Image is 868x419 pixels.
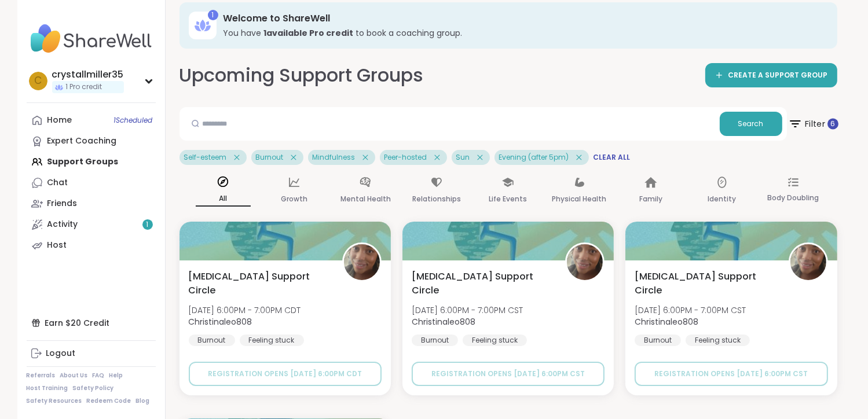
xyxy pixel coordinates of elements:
a: Logout [27,343,156,364]
img: Christinaleo808 [567,244,603,280]
a: FAQ [93,372,105,380]
p: Mental Health [340,192,391,206]
div: Friends [47,198,78,209]
a: Help [109,372,123,380]
p: Family [639,192,662,206]
b: 1 available Pro credit [264,27,354,39]
button: Filter 6 [789,107,837,141]
span: Filter [788,109,838,138]
h3: You have to book a coaching group. [224,27,821,39]
a: Safety Policy [73,384,114,392]
div: Burnout [412,335,458,346]
a: Activity1 [27,214,156,235]
b: Christinaleo808 [412,316,475,328]
div: Burnout [635,335,681,346]
span: [DATE] 6:00PM - 7:00PM CST [635,304,746,316]
img: Christinaleo808 [790,244,826,280]
div: Host [47,240,67,251]
p: Growth [281,192,307,206]
span: 1 [147,220,149,230]
div: Feeling stuck [240,335,304,346]
div: 1 [208,10,218,20]
div: crystallmiller35 [52,68,124,81]
div: Home [47,115,72,126]
p: Life Events [489,192,527,206]
button: Registration opens [DATE] 6:00PM CST [635,362,827,386]
span: 1 Pro credit [66,82,102,92]
span: Sun [456,153,470,162]
span: Burnout [256,153,284,162]
div: Logout [46,348,76,359]
span: Registration opens [DATE] 6:00PM CDT [208,369,362,378]
b: Christinaleo808 [189,316,252,328]
a: Redeem Code [87,397,131,405]
h2: Upcoming Support Groups [180,63,424,89]
span: Evening (after 5pm) [499,153,569,162]
span: Search [738,119,764,129]
b: Christinaleo808 [635,316,698,328]
p: Relationships [412,192,461,206]
div: Expert Coaching [47,135,117,147]
span: Self-esteem [184,153,227,162]
a: Friends [27,193,156,214]
div: Feeling stuck [686,335,750,346]
a: Referrals [27,372,56,380]
span: Peer-hosted [384,153,427,162]
span: Clear All [594,153,631,162]
p: Identity [708,192,736,206]
a: Safety Resources [27,397,82,405]
a: CREATE A SUPPORT GROUP [705,63,837,87]
a: Home1Scheduled [27,110,156,131]
span: c [34,73,42,89]
img: Christinaleo808 [344,244,380,280]
span: CREATE A SUPPORT GROUP [728,71,828,80]
p: Body Doubling [767,191,819,205]
a: Expert Coaching [27,131,156,152]
button: Registration opens [DATE] 6:00PM CDT [189,362,382,386]
span: [DATE] 6:00PM - 7:00PM CDT [189,304,301,316]
a: Chat [27,172,156,193]
a: About Us [60,372,88,380]
div: Activity [47,219,78,230]
span: [MEDICAL_DATA] Support Circle [189,270,329,297]
h3: Welcome to ShareWell [224,12,821,25]
img: ShareWell Nav Logo [27,19,156,59]
span: Mindfulness [313,153,356,162]
div: Earn $20 Credit [27,313,156,333]
p: Physical Health [552,192,607,206]
button: Search [720,112,782,136]
div: Feeling stuck [463,335,527,346]
span: [MEDICAL_DATA] Support Circle [635,270,775,297]
span: Registration opens [DATE] 6:00PM CST [654,369,808,378]
a: Host Training [27,384,68,392]
div: Chat [47,177,68,189]
span: [MEDICAL_DATA] Support Circle [412,270,552,297]
a: Host [27,235,156,256]
span: Registration opens [DATE] 6:00PM CST [431,369,585,378]
p: All [196,192,251,207]
span: 6 [830,119,835,129]
span: [DATE] 6:00PM - 7:00PM CST [412,304,523,316]
button: Registration opens [DATE] 6:00PM CST [412,362,605,386]
span: 1 Scheduled [114,116,153,125]
a: Blog [136,397,150,405]
div: Burnout [189,335,235,346]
